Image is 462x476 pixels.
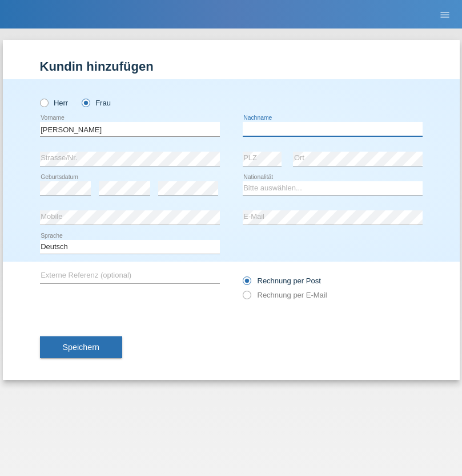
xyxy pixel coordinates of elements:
button: Speichern [40,336,122,358]
i: menu [439,9,451,21]
span: Speichern [63,343,99,352]
label: Herr [40,99,69,107]
a: menu [433,11,456,18]
input: Rechnung per Post [243,276,250,291]
input: Rechnung per E-Mail [243,291,250,305]
input: Frau [82,99,89,106]
label: Rechnung per E-Mail [243,291,327,299]
input: Herr [40,99,47,106]
h1: Kundin hinzufügen [40,59,423,74]
label: Rechnung per Post [243,276,321,285]
label: Frau [82,99,111,107]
